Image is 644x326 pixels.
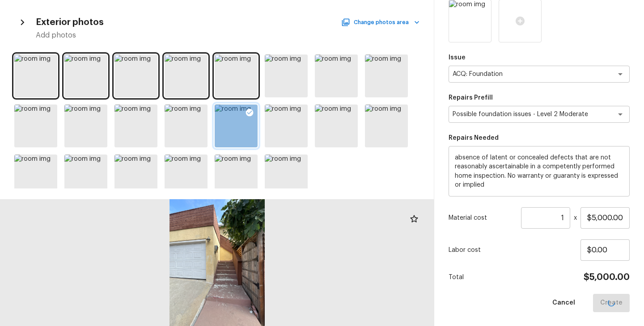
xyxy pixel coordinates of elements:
button: Open [614,68,627,80]
textarea: Possible foundation issues - Level 2 Moderate: Disclaimer: This is NOT a technically exhaustive i... [455,154,623,189]
h4: $5,000.00 [584,272,630,283]
textarea: ACQ: Foundation [453,70,601,79]
h5: Add photos [36,30,419,40]
p: Repairs Needed [449,134,630,142]
button: Change photos area [343,17,419,28]
p: Labor cost [449,246,580,255]
p: Repairs Prefill [449,93,630,102]
p: Issue [449,53,630,62]
h4: Exterior photos [36,17,104,28]
p: Total [449,273,464,282]
button: Open [614,108,627,121]
textarea: Possible foundation issues - Level 2 Moderate (post 1985) [453,110,601,119]
div: x [449,207,630,229]
button: Cancel [545,294,582,312]
p: Material cost [449,213,517,222]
